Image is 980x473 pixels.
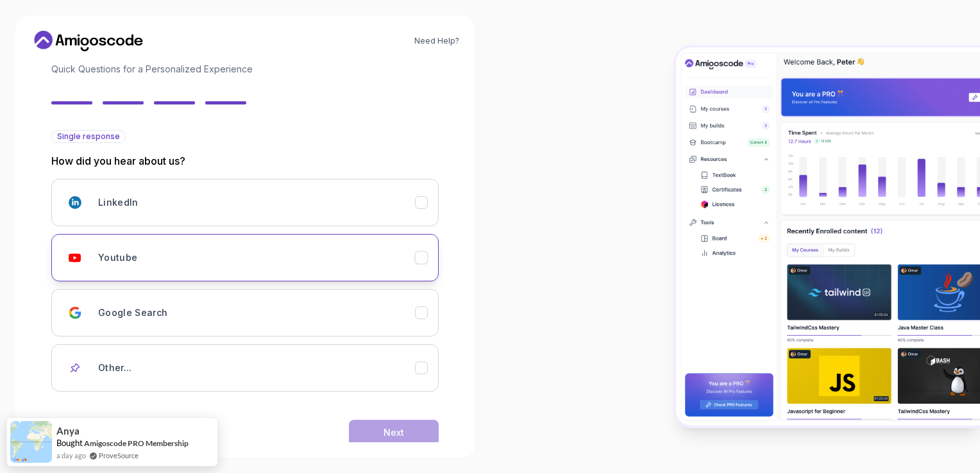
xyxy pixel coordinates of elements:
h3: Youtube [98,251,137,264]
h3: Other... [98,361,132,374]
h3: LinkedIn [98,196,139,209]
a: Amigoscode PRO Membership [84,438,189,448]
div: Next [384,426,404,439]
img: Amigoscode Dashboard [676,47,980,426]
button: LinkedIn [51,179,439,226]
a: Home link [31,31,146,51]
p: Quick Questions for a Personalized Experience [51,63,439,76]
span: a day ago [56,450,86,461]
a: Need Help? [414,36,459,46]
span: Bought [56,438,83,448]
button: Google Search [51,289,439,336]
img: provesource social proof notification image [10,421,52,463]
h3: Google Search [98,306,168,319]
button: Other... [51,344,439,392]
p: How did you hear about us? [51,153,439,169]
a: ProveSource [99,450,139,461]
span: Anya [56,426,80,436]
span: Single response [57,131,120,142]
button: Youtube [51,234,439,281]
button: Next [349,420,439,445]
